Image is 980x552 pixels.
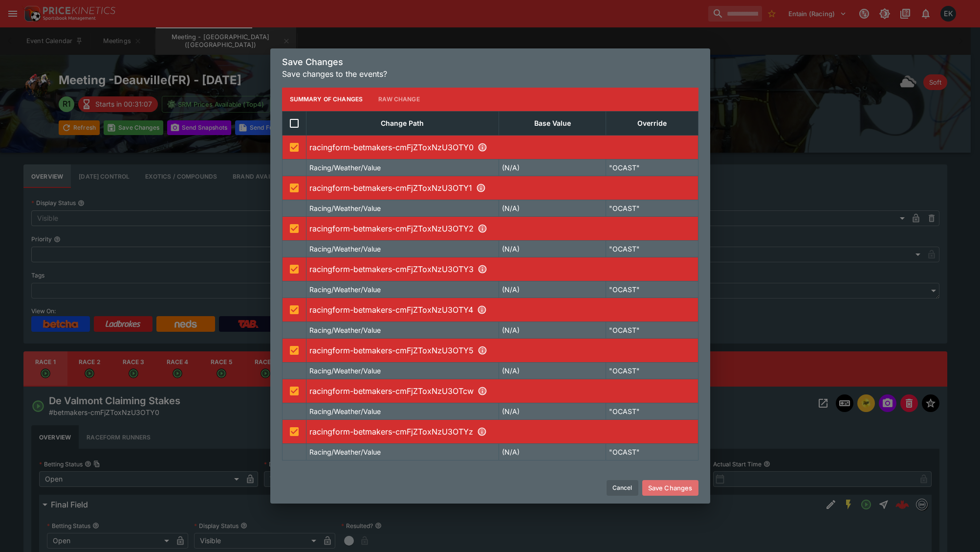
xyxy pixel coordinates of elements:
svg: R8 - Du Champ Durand Handicap [477,427,487,437]
td: "OCAST" [606,281,698,298]
p: Racing/Weather/Value [309,447,381,457]
p: Racing/Weather/Value [309,325,381,335]
th: Override [606,111,698,135]
p: Save changes to the events? [282,68,698,80]
svg: R6 - Arqana Series Des 3 Ans Stakes [478,345,487,355]
svg: R3 - Arqana Series Des Pouliches Stakes [478,224,487,233]
td: "OCAST" [606,403,698,419]
svg: R7 - De Mervilly Handicap [478,386,487,396]
td: "OCAST" [606,159,698,176]
td: "OCAST" [606,200,698,216]
td: (N/A) [499,281,606,298]
th: Change Path [306,111,499,135]
p: racingform-betmakers-cmFjZToxNzU3OTY0 [309,141,695,153]
button: Summary of Changes [282,88,371,111]
p: racingform-betmakers-cmFjZToxNzU3OTY2 [309,223,695,234]
p: racingform-betmakers-cmFjZToxNzU3OTY3 [309,263,695,275]
p: racingform-betmakers-cmFjZToxNzU3OTY5 [309,345,695,356]
p: Racing/Weather/Value [309,366,381,376]
svg: R4 - Arqana Series Des Criterium D'ete Stakes [478,264,487,274]
button: Save Changes [642,480,698,496]
td: "OCAST" [606,362,698,379]
p: Racing/Weather/Value [309,406,381,416]
td: (N/A) [499,159,606,176]
p: Racing/Weather/Value [309,203,381,213]
button: Cancel [607,480,638,496]
td: (N/A) [499,322,606,338]
p: Racing/Weather/Value [309,244,381,254]
h5: Save Changes [282,56,698,68]
td: "OCAST" [606,240,698,257]
td: "OCAST" [606,322,698,338]
p: racingform-betmakers-cmFjZToxNzU3OTY4 [309,304,695,316]
p: Racing/Weather/Value [309,284,381,295]
td: (N/A) [499,443,606,460]
td: (N/A) [499,403,606,419]
button: Raw Change [370,88,428,111]
td: "OCAST" [606,443,698,460]
p: racingform-betmakers-cmFjZToxNzU3OTYz [309,426,695,437]
p: racingform-betmakers-cmFjZToxNzU3OTY1 [309,182,695,194]
p: racingform-betmakers-cmFjZToxNzU3OTcw [309,385,695,397]
svg: R5 - Des Hautes Mottes Handicap [477,305,487,315]
td: (N/A) [499,200,606,216]
p: Racing/Weather/Value [309,162,381,173]
td: (N/A) [499,362,606,379]
svg: R2 - Arqana Series Des Poulains Stakes [476,183,486,193]
th: Base Value [499,111,606,135]
td: (N/A) [499,240,606,257]
svg: R1 - De Valmont Claiming Stakes [478,142,487,152]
